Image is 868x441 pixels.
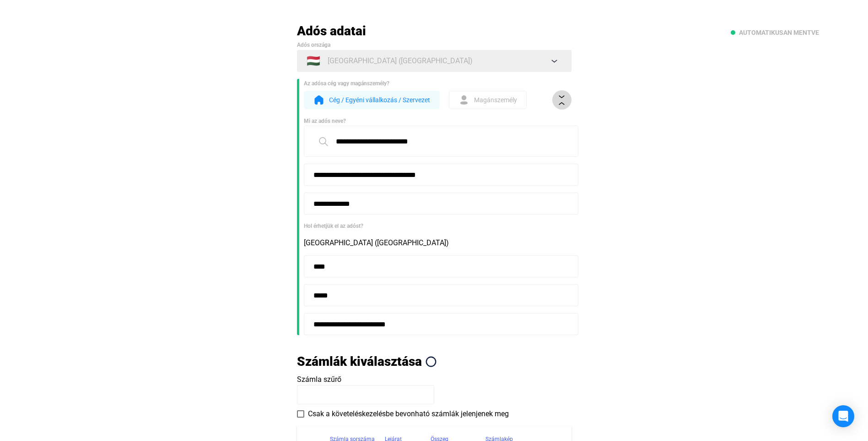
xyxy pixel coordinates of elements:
[307,55,320,66] span: 🇭🇺
[557,95,566,105] img: collapse
[297,50,571,72] button: 🇭🇺[GEOGRAPHIC_DATA] ([GEOGRAPHIC_DATA])
[304,221,571,231] div: Hol érhetjük el az adóst?
[458,94,469,105] img: form-ind
[329,94,430,105] span: Cég / Egyéni vállalkozás / Szervezet
[297,375,341,384] span: Számla szűrő
[552,90,571,110] button: collapse
[297,353,422,369] h2: Számlák kiválasztása
[304,237,571,248] div: [GEOGRAPHIC_DATA] ([GEOGRAPHIC_DATA])
[304,79,571,88] div: Az adósa cég vagy magánszemély?
[832,405,854,427] div: Open Intercom Messenger
[449,91,527,109] button: form-indMagánszemély
[297,42,330,48] span: Adós országa
[304,116,571,126] div: Mi az adós neve?
[304,91,440,109] button: form-orgCég / Egyéni vállalkozás / Szervezet
[308,408,509,419] span: Csak a követeléskezelésbe bevonható számlák jelenjenek meg
[328,55,473,66] span: [GEOGRAPHIC_DATA] ([GEOGRAPHIC_DATA])
[297,23,571,39] h2: Adós adatai
[313,94,324,105] img: form-org
[474,94,517,105] span: Magánszemély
